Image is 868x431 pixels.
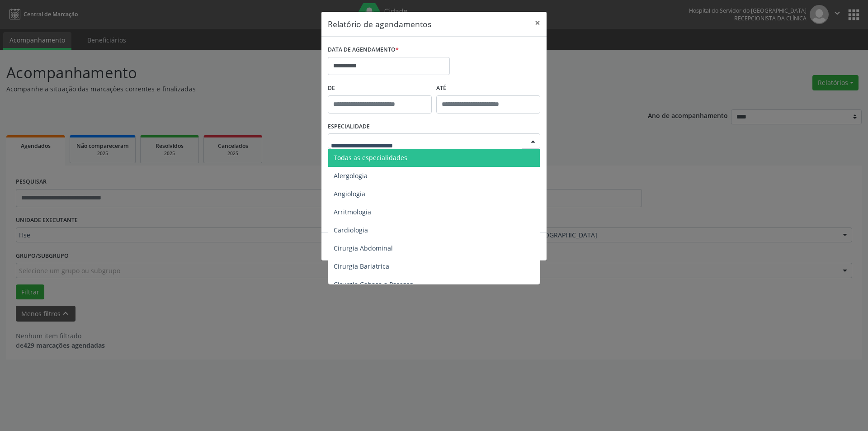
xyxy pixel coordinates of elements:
span: Cirurgia Cabeça e Pescoço [334,280,413,289]
label: ESPECIALIDADE [328,120,370,134]
span: Alergologia [334,171,368,180]
label: De [328,81,432,95]
span: Cirurgia Bariatrica [334,262,389,270]
span: Cirurgia Abdominal [334,244,393,252]
label: DATA DE AGENDAMENTO [328,43,399,57]
button: Close [528,12,547,34]
span: Angiologia [334,189,365,198]
span: Arritmologia [334,208,371,216]
label: ATÉ [436,81,540,95]
span: Cardiologia [334,226,368,234]
h5: Relatório de agendamentos [328,18,431,30]
span: Todas as especialidades [334,153,407,162]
